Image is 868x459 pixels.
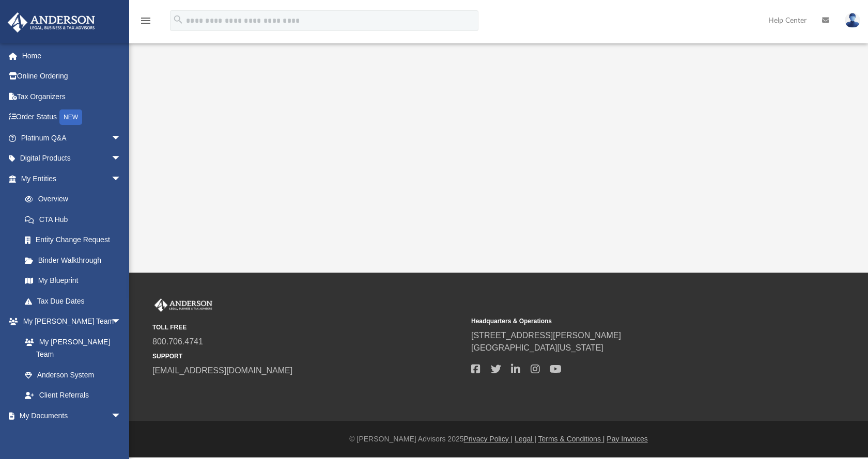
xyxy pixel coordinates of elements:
a: Online Ordering [7,66,137,87]
small: Headquarters & Operations [471,316,783,326]
a: Terms & Conditions | [538,435,605,443]
a: My [PERSON_NAME] Teamarrow_drop_down [7,311,132,332]
a: 800.706.4741 [152,337,203,346]
a: [GEOGRAPHIC_DATA][US_STATE] [471,343,603,352]
a: My [PERSON_NAME] Team [14,331,127,365]
a: [STREET_ADDRESS][PERSON_NAME] [471,331,621,340]
a: menu [139,20,152,27]
a: Anderson System [14,365,132,385]
a: Entity Change Request [14,230,137,250]
a: CTA Hub [14,209,137,230]
a: Privacy Policy | [464,435,513,443]
i: menu [139,14,152,27]
a: Binder Walkthrough [14,250,137,271]
div: NEW [59,109,82,125]
small: TOLL FREE [152,323,464,332]
a: Digital Productsarrow_drop_down [7,148,137,169]
span: arrow_drop_down [111,405,132,426]
span: arrow_drop_down [111,168,132,189]
a: Order StatusNEW [7,107,137,128]
a: Pay Invoices [607,435,647,443]
img: Anderson Advisors Platinum Portal [5,12,98,33]
a: Tax Due Dates [14,291,137,311]
img: Anderson Advisors Platinum Portal [152,298,214,312]
a: Client Referrals [14,385,132,406]
div: © [PERSON_NAME] Advisors 2025 [129,434,868,445]
a: My Documentsarrow_drop_down [7,405,132,426]
i: search [173,14,184,25]
a: Legal | [515,435,536,443]
span: arrow_drop_down [111,311,132,333]
a: Tax Organizers [7,86,137,107]
span: arrow_drop_down [111,128,132,149]
a: Home [7,45,137,66]
small: SUPPORT [152,352,464,361]
span: arrow_drop_down [111,148,132,169]
a: My Entitiesarrow_drop_down [7,168,137,189]
a: [EMAIL_ADDRESS][DOMAIN_NAME] [152,366,292,375]
a: My Blueprint [14,271,132,291]
a: Platinum Q&Aarrow_drop_down [7,128,137,148]
img: User Pic [845,13,860,28]
a: Overview [14,189,137,210]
